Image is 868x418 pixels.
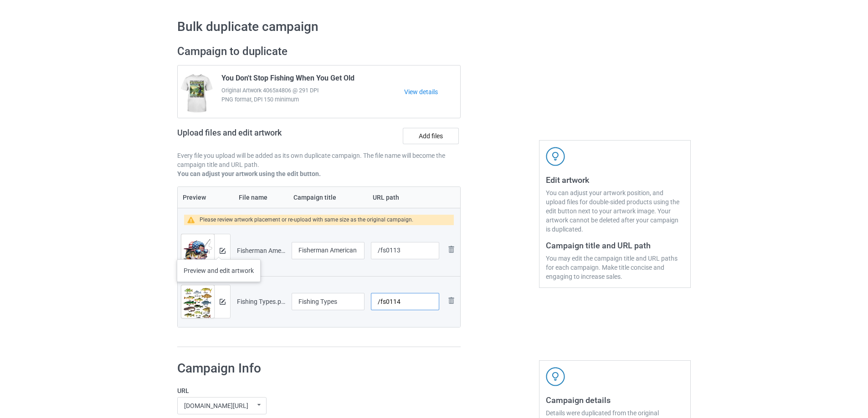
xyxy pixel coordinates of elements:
img: warning [187,217,200,223]
th: File name [234,187,288,208]
img: svg+xml;base64,PD94bWwgdmVyc2lvbj0iMS4wIiBlbmNvZGluZz0iVVRGLTgiPz4KPHN2ZyB3aWR0aD0iNDJweCIgaGVpZ2... [546,147,565,166]
h3: Campaign title and URL path [546,240,684,251]
div: [DOMAIN_NAME][URL] [184,403,248,409]
th: URL path [368,187,442,208]
p: Every file you upload will be added as its own duplicate campaign. The file name will become the ... [177,151,461,169]
div: Fisherman American Flag.png [237,246,285,255]
span: PNG format, DPI 150 minimum [221,95,404,104]
h3: Campaign details [546,395,684,405]
h2: Upload files and edit artwork [177,128,347,145]
h1: Bulk duplicate campaign [177,19,691,35]
img: svg+xml;base64,PD94bWwgdmVyc2lvbj0iMS4wIiBlbmNvZGluZz0iVVRGLTgiPz4KPHN2ZyB3aWR0aD0iMTRweCIgaGVpZ2... [220,248,226,254]
div: You may edit the campaign title and URL paths for each campaign. Make title concise and engaging ... [546,254,684,281]
div: Fishing Types.png [237,297,285,306]
th: Preview [178,187,234,208]
span: You Don't Stop Fishing When You Get Old [221,74,354,86]
h3: Edit artwork [546,175,684,185]
img: svg+xml;base64,PD94bWwgdmVyc2lvbj0iMS4wIiBlbmNvZGluZz0iVVRGLTgiPz4KPHN2ZyB3aWR0aD0iNDJweCIgaGVpZ2... [546,367,565,386]
span: Original Artwork 4065x4806 @ 291 DPI [221,86,404,95]
label: Add files [403,128,459,144]
img: svg+xml;base64,PD94bWwgdmVyc2lvbj0iMS4wIiBlbmNvZGluZz0iVVRGLTgiPz4KPHN2ZyB3aWR0aD0iMjhweCIgaGVpZ2... [446,244,457,255]
div: Please review artwork placement or re-upload with same size as the original campaign. [200,215,413,225]
img: svg+xml;base64,PD94bWwgdmVyc2lvbj0iMS4wIiBlbmNvZGluZz0iVVRGLTgiPz4KPHN2ZyB3aWR0aD0iMTRweCIgaGVpZ2... [220,299,226,305]
h1: Campaign Info [177,360,448,377]
img: svg+xml;base64,PD94bWwgdmVyc2lvbj0iMS4wIiBlbmNvZGluZz0iVVRGLTgiPz4KPHN2ZyB3aWR0aD0iMjhweCIgaGVpZ2... [446,295,457,306]
h2: Campaign to duplicate [177,45,461,59]
label: URL [177,386,448,395]
img: original.png [181,234,214,273]
div: You can adjust your artwork position, and upload files for double-sided products using the edit b... [546,188,684,234]
div: Preview and edit artwork [177,259,261,282]
b: You can adjust your artwork using the edit button. [177,170,321,177]
th: Campaign title [288,187,368,208]
img: original.png [181,285,214,324]
a: View details [404,87,460,96]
